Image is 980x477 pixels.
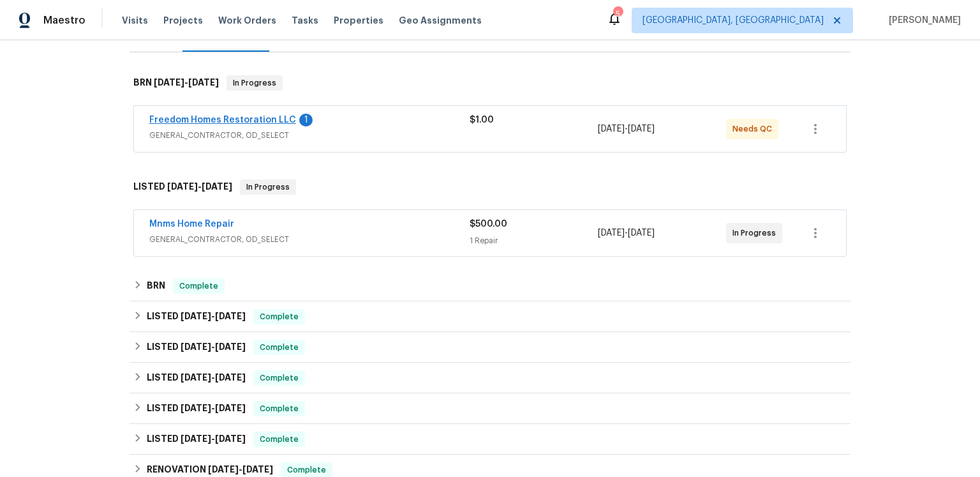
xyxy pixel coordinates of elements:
h6: LISTED [147,401,246,416]
h6: BRN [147,278,165,294]
span: In Progress [732,227,781,239]
a: Mnms Home Repair [149,220,234,229]
span: $1.00 [470,116,494,125]
span: Geo Assignments [399,14,482,27]
span: [DATE] [598,229,625,238]
span: [DATE] [181,404,211,413]
div: LISTED [DATE]-[DATE]Complete [130,363,850,393]
h6: LISTED [133,179,232,195]
a: Freedom Homes Restoration LLC [149,116,296,125]
span: Tasks [292,16,318,25]
span: - [167,182,232,191]
div: 1 [299,114,313,126]
span: [DATE] [202,182,232,191]
span: [DATE] [181,312,211,321]
span: [DATE] [215,434,246,443]
h6: LISTED [147,309,246,324]
span: Needs QC [732,123,777,135]
h6: LISTED [147,370,246,386]
div: LISTED [DATE]-[DATE]In Progress [130,167,850,208]
div: 1 Repair [470,234,598,247]
span: Complete [255,402,304,415]
h6: LISTED [147,340,246,355]
span: Complete [255,341,304,354]
span: [DATE] [598,125,625,133]
span: [DATE] [215,312,246,321]
span: Complete [282,464,331,476]
span: - [208,465,273,474]
div: LISTED [DATE]-[DATE]Complete [130,301,850,332]
span: [DATE] [215,342,246,351]
span: Maestro [43,14,85,27]
span: Projects [163,14,203,27]
div: LISTED [DATE]-[DATE]Complete [130,393,850,424]
h6: LISTED [147,432,246,447]
div: LISTED [DATE]-[DATE]Complete [130,332,850,363]
span: [DATE] [628,125,655,133]
span: - [181,342,246,351]
span: - [181,373,246,382]
span: - [598,227,655,239]
span: Complete [255,433,304,446]
span: Complete [255,310,304,323]
span: - [181,404,246,413]
span: Properties [334,14,383,27]
span: [DATE] [167,182,198,191]
span: GENERAL_CONTRACTOR, OD_SELECT [149,233,470,246]
span: - [181,312,246,321]
span: [DATE] [181,434,211,443]
div: 5 [613,8,622,20]
span: [DATE] [215,404,246,413]
span: [DATE] [208,465,239,474]
span: Complete [174,280,223,292]
div: LISTED [DATE]-[DATE]Complete [130,424,850,455]
span: GENERAL_CONTRACTOR, OD_SELECT [149,129,470,142]
span: [DATE] [154,78,184,87]
span: [DATE] [188,78,219,87]
span: [DATE] [181,342,211,351]
span: - [598,123,655,135]
span: [PERSON_NAME] [884,14,961,27]
span: In Progress [241,181,295,193]
span: Work Orders [218,14,276,27]
span: $500.00 [470,220,507,229]
div: BRN [DATE]-[DATE]In Progress [130,63,850,103]
span: [DATE] [215,373,246,382]
span: [GEOGRAPHIC_DATA], [GEOGRAPHIC_DATA] [642,14,824,27]
h6: BRN [133,75,219,91]
span: - [154,78,219,87]
span: - [181,434,246,443]
span: [DATE] [181,373,211,382]
span: Complete [255,372,304,384]
div: BRN Complete [130,271,850,301]
span: Visits [122,14,148,27]
span: [DATE] [628,229,655,238]
span: [DATE] [242,465,273,474]
span: In Progress [228,77,281,89]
